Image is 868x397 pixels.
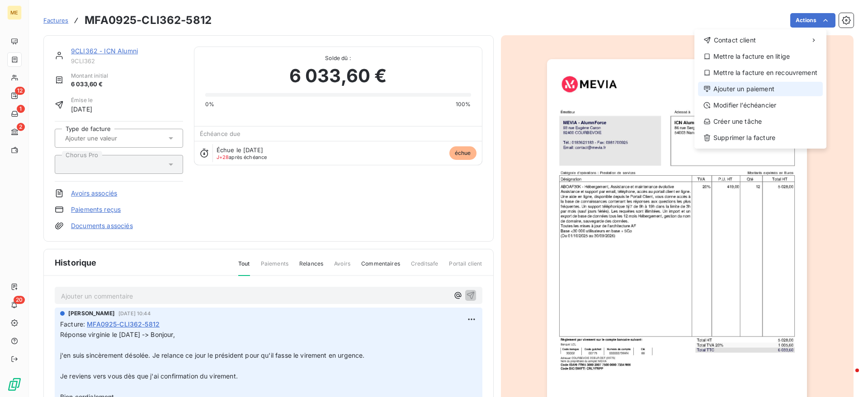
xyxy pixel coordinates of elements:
[698,131,823,145] div: Supprimer la facture
[698,82,823,96] div: Ajouter un paiement
[698,65,823,80] div: Mettre la facture en recouvrement
[698,114,823,129] div: Créer une tâche
[714,36,756,45] span: Contact client
[694,29,826,149] div: Actions
[698,49,823,64] div: Mettre la facture en litige
[698,98,823,112] div: Modifier l’échéancier
[837,366,859,388] iframe: Intercom live chat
